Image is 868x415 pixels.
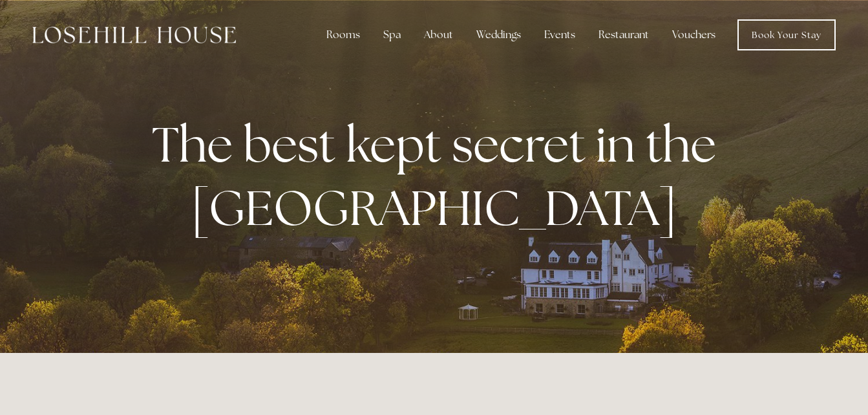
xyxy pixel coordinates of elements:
[737,19,836,50] a: Book Your Stay
[662,22,726,48] a: Vouchers
[373,22,411,48] div: Spa
[466,22,531,48] div: Weddings
[534,22,586,48] div: Events
[32,27,236,43] img: Losehill House
[152,112,726,239] strong: The best kept secret in the [GEOGRAPHIC_DATA]
[414,22,463,48] div: About
[316,22,370,48] div: Rooms
[588,22,659,48] div: Restaurant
